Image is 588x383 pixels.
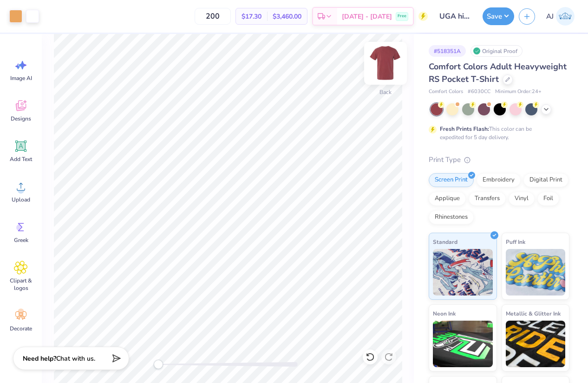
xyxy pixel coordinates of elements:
[429,61,567,85] span: Comfort Colors Adult Heavyweight RS Pocket T-Shirt
[342,12,392,21] span: [DATE] - [DATE]
[468,88,490,96] span: # 6030CC
[242,12,261,21] span: $17.30
[56,354,95,363] span: Chat with us.
[433,321,493,367] img: Neon Ink
[429,88,463,96] span: Comfort Colors
[429,192,466,206] div: Applique
[483,7,514,25] button: Save
[429,155,569,165] div: Print Type
[506,237,525,247] span: Puff Ink
[495,88,542,96] span: Minimum Order: 24 +
[379,88,392,96] div: Back
[154,360,163,369] div: Accessibility label
[398,13,406,20] span: Free
[506,249,566,296] img: Puff Ink
[506,309,561,318] span: Metallic & Glitter Ink
[432,7,478,26] input: Untitled Design
[542,7,579,26] a: AJ
[509,192,535,206] div: Vinyl
[429,210,474,224] div: Rhinestones
[429,45,466,57] div: # 518351A
[506,321,566,367] img: Metallic & Glitter Ink
[537,192,559,206] div: Foil
[273,12,301,21] span: $3,460.00
[433,309,456,318] span: Neon Ink
[195,8,231,25] input: – –
[367,45,404,82] img: Back
[14,236,28,244] span: Greek
[23,354,56,363] strong: Need help?
[6,277,36,292] span: Clipart & logos
[10,155,32,163] span: Add Text
[440,125,554,141] div: This color can be expedited for 5 day delivery.
[477,173,521,187] div: Embroidery
[470,45,523,57] div: Original Proof
[546,11,554,22] span: AJ
[12,196,30,203] span: Upload
[556,7,575,26] img: Armiel John Calzada
[523,173,568,187] div: Digital Print
[10,74,32,82] span: Image AI
[433,237,457,247] span: Standard
[440,125,489,133] strong: Fresh Prints Flash:
[433,249,493,296] img: Standard
[429,173,474,187] div: Screen Print
[10,325,32,332] span: Decorate
[11,115,31,122] span: Designs
[469,192,506,206] div: Transfers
